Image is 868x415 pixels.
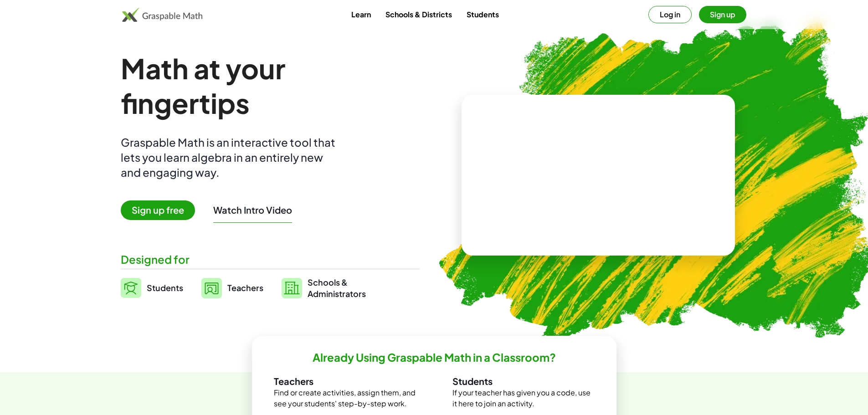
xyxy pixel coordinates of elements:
span: Students [147,282,183,293]
img: svg%3e [121,278,141,298]
div: Graspable Math is an interactive tool that lets you learn algebra in an entirely new and engaging... [121,135,339,180]
video: What is this? This is dynamic math notation. Dynamic math notation plays a central role in how Gr... [530,141,667,210]
a: Students [459,6,506,23]
a: Learn [344,6,378,23]
span: Sign up free [121,200,195,220]
a: Schools & Districts [378,6,459,23]
img: svg%3e [201,278,222,298]
h3: Teachers [274,375,416,387]
h3: Students [452,375,595,387]
h1: Math at your fingertips [121,51,411,120]
p: If your teacher has given you a code, use it here to join an activity. [452,387,595,409]
a: Schools &Administrators [282,277,366,299]
a: Teachers [201,277,263,299]
button: Log in [648,6,692,23]
span: Schools & Administrators [308,277,366,299]
h2: Already Using Graspable Math in a Classroom? [313,350,556,364]
p: Find or create activities, assign them, and see your students' step-by-step work. [274,387,416,409]
img: svg%3e [282,278,302,298]
button: Sign up [699,6,746,23]
a: Students [121,277,183,299]
div: Designed for [121,252,420,267]
span: Teachers [227,282,263,293]
button: Watch Intro Video [213,204,292,216]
